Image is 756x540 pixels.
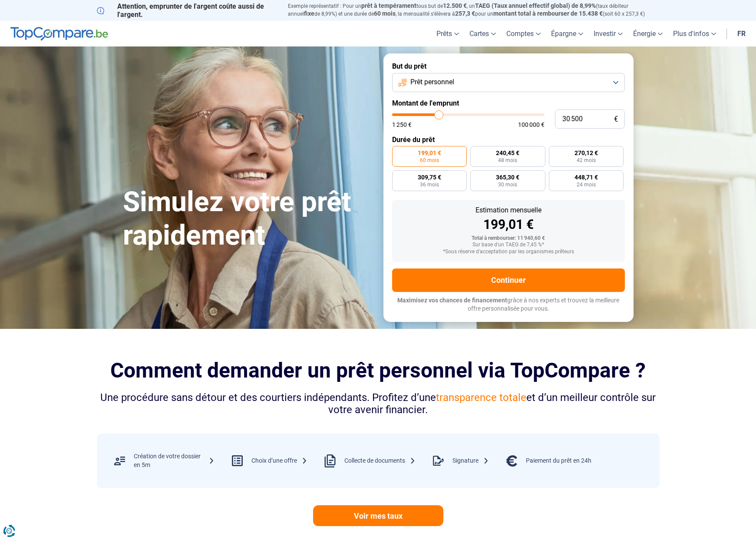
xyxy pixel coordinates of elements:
[399,242,618,248] div: Sur base d'un TAEG de 7,45 %*
[399,235,618,242] div: Total à rembourser: 11 940,60 €
[97,2,277,19] p: Attention, emprunter de l'argent coûte aussi de l'argent.
[443,2,467,9] span: 12.500 €
[392,268,625,292] button: Continuer
[577,158,596,163] span: 42 mois
[392,296,625,313] p: grâce à nos experts et trouvez la meilleure offre personnalisée pour vous.
[251,457,307,465] div: Choix d’une offre
[288,2,660,18] p: Exemple représentatif : Pour un tous but de , un (taux débiteur annuel de 8,99%) et une durée de ...
[668,21,721,46] a: Plus d'infos
[361,2,416,9] span: prêt à tempérament
[526,457,591,465] div: Paiement du prêt en 24h
[546,21,588,46] a: Épargne
[420,158,439,163] span: 60 mois
[496,174,519,180] span: 365,30 €
[374,10,396,17] span: 60 mois
[628,21,668,46] a: Énergie
[392,73,625,92] button: Prêt personnel
[399,249,618,255] div: *Sous réserve d'acceptation par les organismes prêteurs
[392,122,412,128] span: 1 250 €
[418,150,441,156] span: 199,01 €
[574,174,598,180] span: 448,71 €
[475,2,596,9] span: TAEG (Taux annuel effectif global) de 8,99%
[134,452,215,469] div: Création de votre dossier en 5m
[455,10,475,17] span: 257,3 €
[304,10,314,17] span: fixe
[344,457,416,465] div: Collecte de documents
[452,457,489,465] div: Signature
[392,136,625,144] label: Durée du prêt
[501,21,546,46] a: Comptes
[10,27,108,41] img: TopCompare
[313,505,443,526] a: Voir mes taux
[436,391,526,404] span: transparence totale
[399,218,618,231] div: 199,01 €
[97,391,660,417] div: Une procédure sans détour et des courtiers indépendants. Profitez d’une et d’un meilleur contrôle...
[614,116,618,123] span: €
[123,186,373,252] h1: Simulez votre prêt rapidement
[498,158,517,163] span: 48 mois
[518,122,545,128] span: 100 000 €
[420,182,439,187] span: 36 mois
[577,182,596,187] span: 24 mois
[418,174,441,180] span: 309,75 €
[588,21,628,46] a: Investir
[431,21,464,46] a: Prêts
[498,182,517,187] span: 30 mois
[493,10,603,17] span: montant total à rembourser de 15.438 €
[732,21,751,46] a: fr
[574,150,598,156] span: 270,12 €
[392,99,625,107] label: Montant de l'emprunt
[97,358,660,382] h2: Comment demander un prêt personnel via TopCompare ?
[410,77,454,87] span: Prêt personnel
[464,21,501,46] a: Cartes
[496,150,519,156] span: 240,45 €
[399,207,618,214] div: Estimation mensuelle
[397,297,507,304] span: Maximisez vos chances de financement
[392,62,625,70] label: But du prêt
